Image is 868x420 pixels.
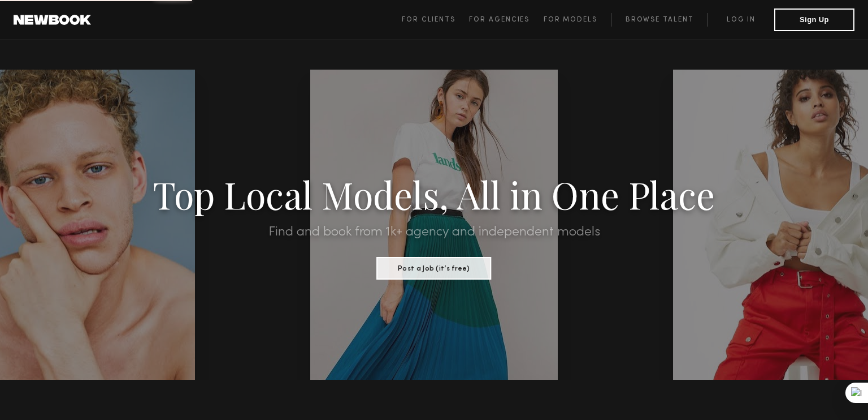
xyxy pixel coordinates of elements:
a: Post a Job (it’s free) [377,261,492,273]
a: Browse Talent [611,13,708,27]
span: For Agencies [469,16,530,23]
h2: Find and book from 1k+ agency and independent models [65,225,803,239]
a: Log in [708,13,774,27]
a: For Models [544,13,611,27]
a: For Clients [402,13,469,27]
span: For Clients [402,16,455,23]
span: For Models [544,16,597,23]
a: For Agencies [469,13,543,27]
h1: Top Local Models, All in One Place [65,177,803,212]
button: Sign Up [774,8,854,31]
button: Post a Job (it’s free) [377,257,492,280]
